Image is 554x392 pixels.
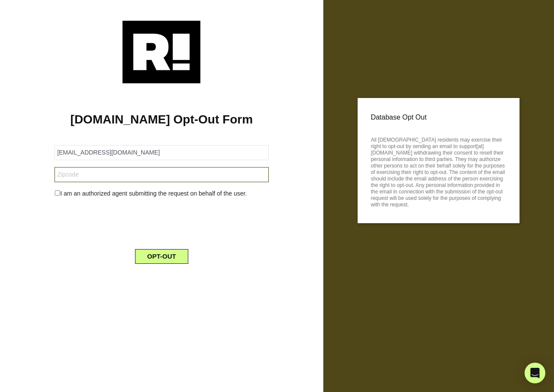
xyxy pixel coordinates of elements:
[371,134,506,208] p: All [DEMOGRAPHIC_DATA] residents may exercise their right to opt-out by sending an email to suppo...
[55,167,268,182] input: Zipcode
[13,112,310,127] h1: [DOMAIN_NAME] Opt-Out Form
[525,363,545,383] div: Open Intercom Messenger
[135,249,188,264] button: OPT-OUT
[371,111,506,124] p: Database Opt Out
[55,145,268,160] input: Email Address
[48,189,275,198] div: I am an authorized agent submitting the request on behalf of the user.
[122,21,200,83] img: Retention.com
[96,205,227,239] iframe: reCAPTCHA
